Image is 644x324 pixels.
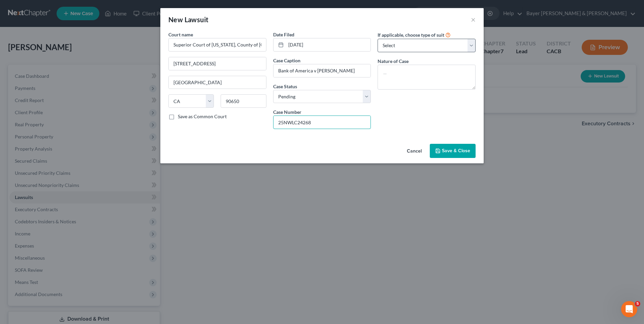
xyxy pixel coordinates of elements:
[401,144,427,158] button: Cancel
[169,57,266,70] input: Enter address...
[185,15,209,24] span: Lawsuit
[168,38,266,52] input: Search court by name...
[286,38,371,51] input: MM/DD/YYYY
[635,301,640,306] span: 5
[273,57,300,64] label: Case Caption
[273,108,301,116] label: Case Number
[169,76,266,89] input: Enter city...
[273,31,294,38] label: Date Filed
[430,144,476,158] button: Save & Close
[442,148,470,154] span: Save & Close
[221,94,266,108] input: Enter zip...
[273,84,297,89] span: Case Status
[178,113,227,120] label: Save as Common Court
[168,32,193,37] span: Court name
[378,31,444,38] label: If applicable, choose type of suit
[621,301,637,317] iframe: Intercom live chat
[471,15,476,24] button: ×
[168,15,183,24] span: New
[273,64,371,77] input: --
[378,58,409,65] label: Nature of Case
[273,116,371,129] input: #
